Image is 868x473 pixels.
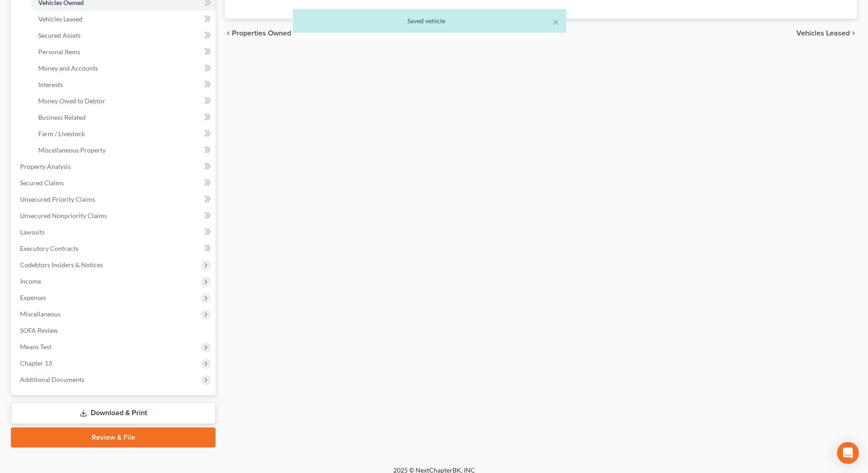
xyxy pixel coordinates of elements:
[20,244,78,252] span: Executory Contracts
[38,31,81,39] span: Secured Assets
[837,442,859,464] div: Open Intercom Messenger
[20,163,71,170] span: Property Analysis
[38,64,98,72] span: Money and Accounts
[553,16,559,27] button: ×
[31,44,216,60] a: Personal Items
[20,294,46,301] span: Expenses
[300,16,559,25] div: Saved vehicle
[20,310,61,318] span: Miscellaneous
[20,179,64,187] span: Secured Claims
[13,240,216,257] a: Executory Contracts
[20,212,107,219] span: Unsecured Nonpriority Claims
[31,126,216,142] a: Farm / Livestock
[20,326,58,334] span: SOFA Review
[11,427,216,448] a: Review & File
[13,175,216,191] a: Secured Claims
[38,130,85,137] span: Farm / Livestock
[31,60,216,76] a: Money and Accounts
[31,109,216,126] a: Business Related
[20,376,84,383] span: Additional Documents
[20,228,45,236] span: Lawsuits
[38,97,105,105] span: Money Owed to Debtor
[11,402,216,424] a: Download & Print
[13,322,216,339] a: SOFA Review
[20,195,95,203] span: Unsecured Priority Claims
[13,158,216,175] a: Property Analysis
[20,261,103,269] span: Codebtors Insiders & Notices
[31,93,216,109] a: Money Owed to Debtor
[13,191,216,208] a: Unsecured Priority Claims
[13,208,216,224] a: Unsecured Nonpriority Claims
[38,81,63,88] span: Interests
[38,48,80,56] span: Personal Items
[20,343,51,351] span: Means Test
[20,277,41,285] span: Income
[20,359,52,367] span: Chapter 13
[13,224,216,240] a: Lawsuits
[31,76,216,93] a: Interests
[38,146,106,154] span: Miscellaneous Property
[38,113,86,121] span: Business Related
[31,142,216,158] a: Miscellaneous Property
